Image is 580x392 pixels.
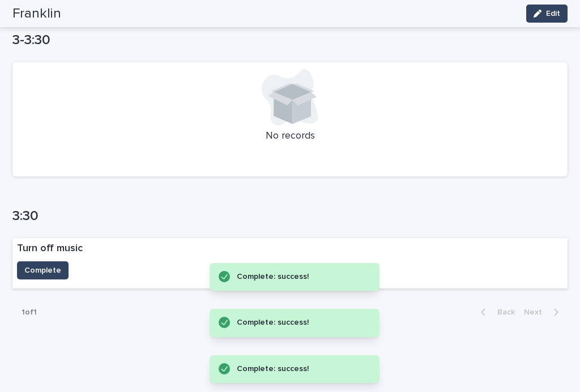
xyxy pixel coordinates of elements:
div: Complete: success! [237,270,357,284]
button: Next [519,307,568,317]
p: No records [19,130,561,143]
a: Turn off musicComplete [12,238,568,290]
h2: Franklin [12,6,61,22]
span: Next [524,308,549,316]
span: Edit [546,10,560,18]
h1: 3-3:30 [12,32,568,49]
p: 1 of 1 [12,299,46,326]
span: Complete [24,265,61,276]
p: Turn off music [17,243,83,255]
button: Back [472,307,519,317]
button: Complete [17,261,69,279]
h1: 3:30 [12,208,568,225]
button: Edit [526,5,568,23]
div: Complete: success! [237,362,357,376]
span: Back [491,308,515,316]
div: Complete: success! [237,316,357,330]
